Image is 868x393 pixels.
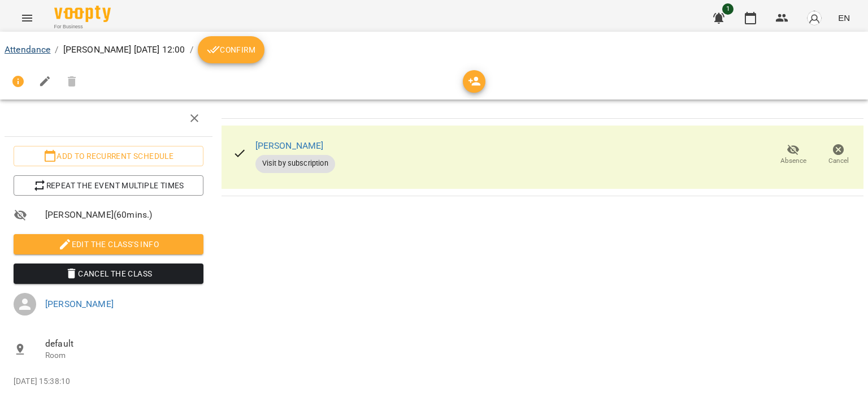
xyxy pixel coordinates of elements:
p: [PERSON_NAME] [DATE] 12:00 [63,43,185,57]
span: EN [838,12,850,24]
span: Add to recurrent schedule [23,149,194,163]
span: Cancel [828,156,849,166]
button: Repeat the event multiple times [14,175,203,196]
a: Attendance [5,44,50,55]
button: Cancel [816,139,861,171]
a: [PERSON_NAME] [45,299,114,309]
li: / [190,43,193,57]
span: Absence [780,156,806,166]
img: avatar_s.png [806,10,822,26]
p: Room [45,350,203,361]
span: [PERSON_NAME] ( 60 mins. ) [45,208,203,222]
img: Voopty Logo [54,6,111,22]
span: Repeat the event multiple times [23,179,194,192]
nav: breadcrumb [5,36,863,63]
span: default [45,337,203,351]
span: Visit by subscription [255,158,335,169]
span: 1 [722,3,734,15]
button: Cancel the class [14,264,203,284]
span: Edit the class's Info [23,237,194,251]
span: For Business [54,23,111,31]
button: EN [834,7,854,28]
button: Add to recurrent schedule [14,146,203,166]
button: Edit the class's Info [14,234,203,254]
a: [PERSON_NAME] [255,140,324,151]
li: / [55,43,58,57]
p: [DATE] 15:38:10 [14,376,203,387]
span: Cancel the class [23,267,194,280]
button: Menu [14,5,41,32]
button: Absence [771,139,816,171]
span: Confirm [207,43,255,57]
button: Confirm [198,36,264,63]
